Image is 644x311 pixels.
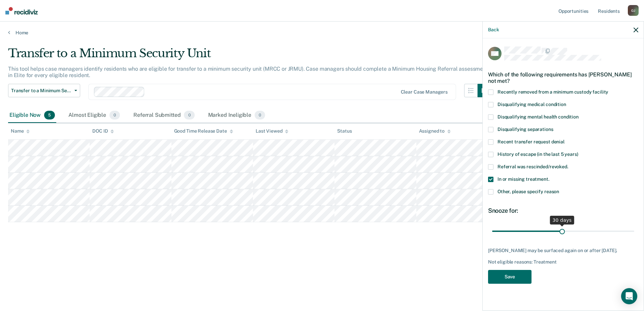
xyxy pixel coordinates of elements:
span: Disqualifying mental health condition [497,114,579,119]
button: Back [488,27,499,33]
span: 0 [184,111,194,119]
div: Transfer to a Minimum Security Unit [8,46,491,66]
span: 0 [109,111,120,119]
div: DOC ID [92,128,114,134]
span: Transfer to a Minimum Security Unit [11,88,72,94]
span: History of escape (in the last 5 years) [497,151,578,157]
div: G J [628,5,639,16]
span: Other, please specify reason [497,189,559,194]
div: Clear case managers [401,89,448,95]
div: Last Viewed [256,128,288,134]
div: Name [11,128,30,134]
div: Assigned to [419,128,451,134]
div: Which of the following requirements has [PERSON_NAME] not met? [488,66,638,90]
span: Disqualifying medical condition [497,102,566,107]
span: 0 [255,111,265,119]
div: Open Intercom Messenger [621,288,637,304]
button: Save [488,270,532,284]
div: Eligible Now [8,108,56,123]
div: Referral Submitted [132,108,196,123]
p: This tool helps case managers identify residents who are eligible for transfer to a minimum secur... [8,66,488,78]
div: Status [337,128,352,134]
a: Home [8,30,636,36]
img: Recidiviz [5,7,38,14]
div: Not eligible reasons: Treatment [488,259,638,265]
span: Disqualifying separations [497,127,553,132]
div: Snooze for: [488,207,638,214]
div: Marked Ineligible [207,108,267,123]
span: Recently removed from a minimum custody facility [497,89,608,95]
div: Almost Eligible [67,108,121,123]
span: 5 [44,111,55,119]
div: [PERSON_NAME] may be surfaced again on or after [DATE]. [488,248,638,253]
span: Referral was rescinded/revoked. [497,164,568,169]
span: In or missing treatment. [497,176,549,182]
span: Recent transfer request denial [497,139,565,144]
div: Good Time Release Date [174,128,233,134]
div: 30 days [550,216,574,224]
